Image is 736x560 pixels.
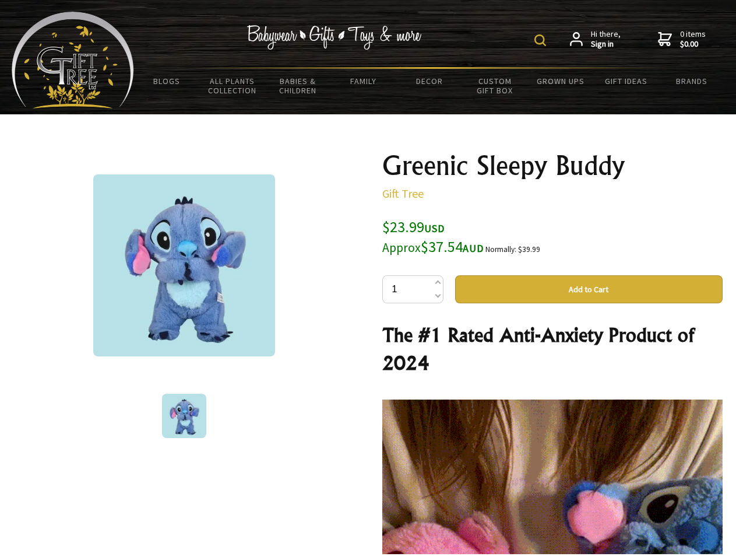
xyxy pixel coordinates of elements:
[162,394,206,438] img: Greenic Sleepy Buddy
[462,69,528,103] a: Custom Gift Box
[680,29,706,50] span: 0 items
[12,12,134,108] img: Babyware - Gifts - Toys and more...
[455,275,723,303] button: Add to Cart
[591,39,621,50] strong: Sign in
[247,25,422,50] img: Babywear - Gifts - Toys & more
[331,69,397,93] a: Family
[396,69,462,93] a: Decor
[382,217,484,256] span: $23.99 $37.54
[485,244,540,254] small: Normally: $39.99
[382,240,421,256] small: Approx
[382,323,694,374] strong: The #1 Rated Anti-Anxiety Product of 2024
[527,69,593,93] a: Grown Ups
[134,69,200,93] a: BLOGS
[463,242,484,255] span: AUD
[659,69,725,93] a: Brands
[591,29,621,50] span: Hi there,
[424,222,445,235] span: USD
[534,34,546,46] img: product search
[593,69,659,93] a: Gift Ideas
[382,186,424,201] a: Gift Tree
[93,174,275,356] img: Greenic Sleepy Buddy
[570,29,621,50] a: Hi there,Sign in
[658,29,706,50] a: 0 items$0.00
[265,69,331,103] a: Babies & Children
[680,39,706,50] strong: $0.00
[200,69,266,103] a: All Plants Collection
[382,152,723,180] h1: Greenic Sleepy Buddy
